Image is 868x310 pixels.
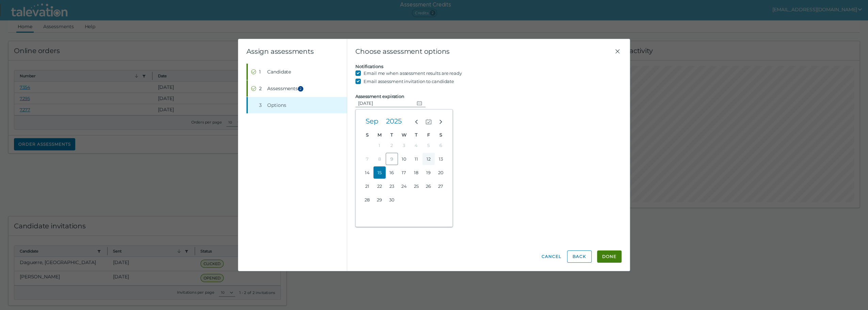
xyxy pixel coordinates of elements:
span: Saturday [439,132,442,137]
label: Assessment expiration [355,94,404,99]
button: Sunday, September 28, 2025 [361,194,373,206]
clr-wizard-title: Assign assessments [246,47,314,55]
button: Done [597,250,622,263]
button: Sunday, September 14, 2025 [361,166,373,179]
button: Completed [248,64,347,80]
button: Cancel [541,250,562,263]
span: Thursday [415,132,417,137]
button: Saturday, September 20, 2025 [435,166,447,179]
button: Friday, September 26, 2025 [422,180,435,192]
input: MM/DD/YYYY [355,99,414,107]
label: Email me when assessment results are ready [364,69,462,77]
label: Email assessment invitation to candidate [364,77,454,85]
button: Tuesday, September 16, 2025 [386,166,398,179]
button: Friday, September 19, 2025 [422,166,435,179]
cds-icon: Completed [251,69,256,75]
button: Back [567,250,592,263]
button: Monday, September 29, 2025 [373,194,386,206]
button: Tuesday, September 23, 2025 [386,180,398,192]
div: 2 [259,85,264,92]
span: Tuesday [390,132,393,137]
span: 2 [298,86,303,92]
label: Notifications [355,64,383,69]
button: Saturday, September 27, 2025 [435,180,447,192]
cds-icon: Next month [438,119,444,125]
button: Select month, the current month is Sep [361,115,383,127]
button: Thursday, September 18, 2025 [410,166,422,179]
button: Friday, September 12, 2025 [422,153,435,165]
button: 3Options [248,97,347,113]
span: Friday [427,132,430,137]
button: Thursday, September 11, 2025 [410,153,422,165]
button: Sunday, September 21, 2025 [361,180,373,192]
button: Monday, September 15, 2025 - Selected [373,166,386,179]
span: Options [267,102,286,109]
button: Close [613,47,622,55]
button: Wednesday, September 24, 2025 [398,180,410,192]
span: Sunday [366,132,369,137]
span: Monday [377,132,382,137]
span: Wednesday [402,132,406,137]
button: Current month [422,115,435,127]
nav: Wizard steps [246,64,347,113]
cds-icon: Completed [251,86,256,91]
span: Assessments [267,85,305,92]
button: Next month [435,115,447,127]
div: 3 [259,102,264,109]
span: Choose assessment options [355,47,613,55]
button: Tuesday, September 30, 2025 [386,194,398,206]
cds-icon: Current month [425,119,432,125]
button: Wednesday, September 10, 2025 [398,153,410,165]
button: Wednesday, September 17, 2025 [398,166,410,179]
div: 1 [259,68,264,75]
cds-icon: Previous month [413,119,419,125]
button: Saturday, September 13, 2025 [435,153,447,165]
button: Monday, September 22, 2025 [373,180,386,192]
button: Select year, the current year is 2025 [383,115,405,127]
button: Completed [248,80,347,97]
button: Change date, 09/15/2025 [414,99,425,107]
button: Previous month [410,115,422,127]
clr-datepicker-view-manager: Choose date [355,109,453,227]
button: Thursday, September 25, 2025 [410,180,422,192]
span: Candidate [267,68,291,75]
